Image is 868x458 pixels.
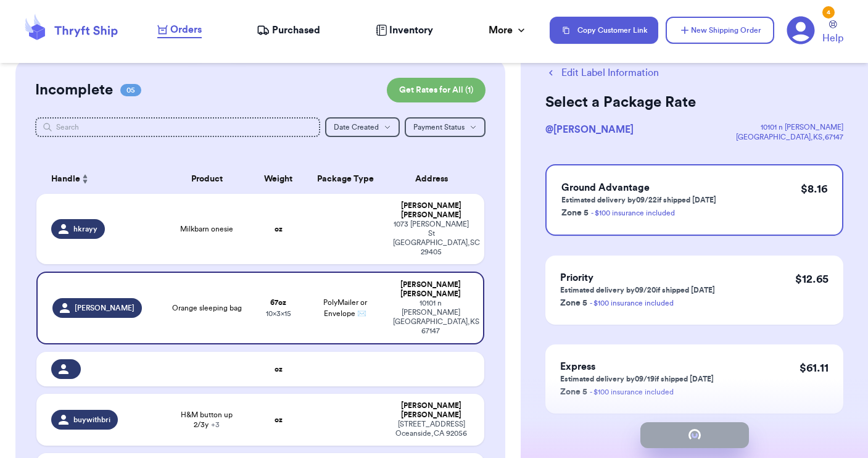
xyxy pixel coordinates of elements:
[73,224,97,234] span: hkrayy
[405,117,486,137] button: Payment Status
[561,209,589,217] span: Zone 5
[560,362,595,372] span: Express
[162,164,251,194] th: Product
[211,421,220,428] span: + 3
[561,195,716,205] p: Estimated delivery by 09/22 if shipped [DATE]
[266,310,291,317] span: 10 x 3 x 15
[736,122,843,132] div: 10101 n [PERSON_NAME]
[591,209,675,217] a: - $100 insurance included
[822,6,835,19] div: 4
[666,17,774,44] button: New Shipping Order
[590,299,674,307] a: - $100 insurance included
[545,93,843,112] h2: Select a Package Rate
[325,117,400,137] button: Date Created
[334,123,379,131] span: Date Created
[270,299,286,306] strong: 67 oz
[822,31,843,46] span: Help
[387,78,486,102] button: Get Rates for All (1)
[560,374,714,384] p: Estimated delivery by 09/19 if shipped [DATE]
[252,164,305,194] th: Weight
[489,23,527,38] div: More
[393,280,468,299] div: [PERSON_NAME] [PERSON_NAME]
[275,416,283,423] strong: oz
[157,22,202,38] a: Orders
[80,172,90,186] button: Sort ascending
[393,401,469,420] div: [PERSON_NAME] [PERSON_NAME]
[35,80,113,100] h2: Incomplete
[550,17,658,44] button: Copy Customer Link
[822,20,843,46] a: Help
[272,23,320,38] span: Purchased
[323,299,367,317] span: PolyMailer or Envelope ✉️
[257,23,320,38] a: Purchased
[73,415,110,425] span: buywithbri
[120,84,141,96] span: 05
[389,23,433,38] span: Inventory
[35,117,320,137] input: Search
[170,22,202,37] span: Orders
[560,285,715,295] p: Estimated delivery by 09/20 if shipped [DATE]
[801,180,827,198] p: $ 8.16
[787,16,815,44] a: 4
[169,410,244,430] span: H&M button up 2/3y
[172,303,242,313] span: Orange sleeping bag
[561,183,650,193] span: Ground Advantage
[795,270,829,288] p: $ 12.65
[560,299,587,307] span: Zone 5
[275,365,283,373] strong: oz
[393,299,468,336] div: 10101 n [PERSON_NAME] [GEOGRAPHIC_DATA] , KS 67147
[393,201,469,220] div: [PERSON_NAME] [PERSON_NAME]
[545,65,659,80] button: Edit Label Information
[560,388,587,396] span: Zone 5
[736,132,843,142] div: [GEOGRAPHIC_DATA] , KS , 67147
[75,303,134,313] span: [PERSON_NAME]
[545,125,634,135] span: @ [PERSON_NAME]
[560,273,593,283] span: Priority
[386,164,484,194] th: Address
[305,164,386,194] th: Package Type
[393,220,469,257] div: 1073 [PERSON_NAME] St [GEOGRAPHIC_DATA] , SC 29405
[800,359,829,377] p: $ 61.11
[180,224,233,234] span: Milkbarn onesie
[393,420,469,438] div: [STREET_ADDRESS] Oceanside , CA 92056
[590,388,674,396] a: - $100 insurance included
[275,225,283,233] strong: oz
[51,173,80,186] span: Handle
[413,123,465,131] span: Payment Status
[376,23,433,38] a: Inventory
